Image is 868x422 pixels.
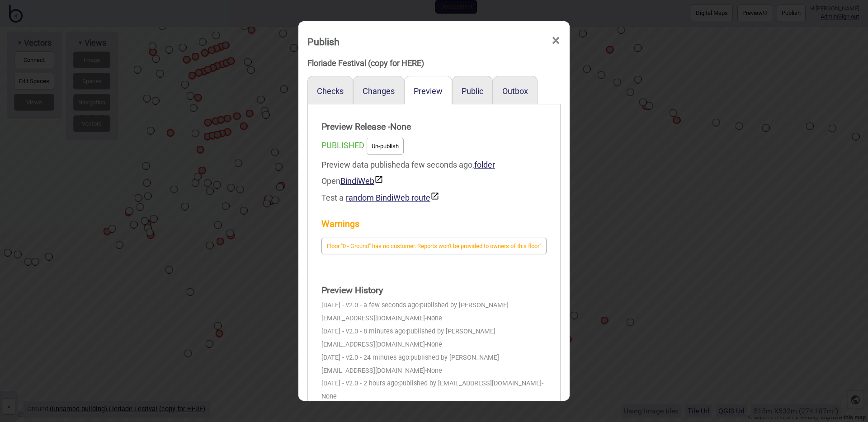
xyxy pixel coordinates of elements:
[321,299,547,325] div: [DATE] - v2.0 - a few seconds ago:
[321,215,547,233] strong: Warnings
[474,160,495,169] a: folder
[414,86,443,96] button: Preview
[321,328,495,348] span: published by [PERSON_NAME][EMAIL_ADDRESS][DOMAIN_NAME]
[321,281,547,300] strong: Preview History
[307,32,340,52] div: Publish
[425,367,442,375] span: - None
[321,352,547,378] div: [DATE] - v2.0 - 24 minutes ago:
[321,238,547,254] button: Floor "0 - Ground" has no customer. Reports won't be provided to owners of this floor"
[321,325,547,352] div: [DATE] - v2.0 - 8 minutes ago:
[321,377,547,403] div: [DATE] - v2.0 - 2 hours ago:
[340,176,383,186] a: BindiWeb
[425,314,442,322] span: - None
[425,341,442,348] span: - None
[367,138,404,155] button: Un-publish
[321,240,547,250] a: Floor "0 - Ground" has no customer. Reports won't be provided to owners of this floor"
[430,192,439,201] img: preview
[346,192,439,202] button: random BindiWeb route
[472,160,495,169] span: ,
[321,173,547,189] div: Open
[399,380,542,387] span: published by [EMAIL_ADDRESS][DOMAIN_NAME]
[374,175,383,184] img: preview
[321,141,364,150] span: PUBLISHED
[462,86,483,96] button: Public
[321,189,547,206] div: Test a
[321,118,547,136] strong: Preview Release - None
[551,26,561,56] span: ×
[317,86,344,96] button: Checks
[321,157,547,206] div: Preview data published a few seconds ago
[363,86,395,96] button: Changes
[321,354,499,375] span: published by [PERSON_NAME][EMAIL_ADDRESS][DOMAIN_NAME]
[307,55,561,71] div: Floriade Festival (copy for HERE)
[502,86,528,96] button: Outbox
